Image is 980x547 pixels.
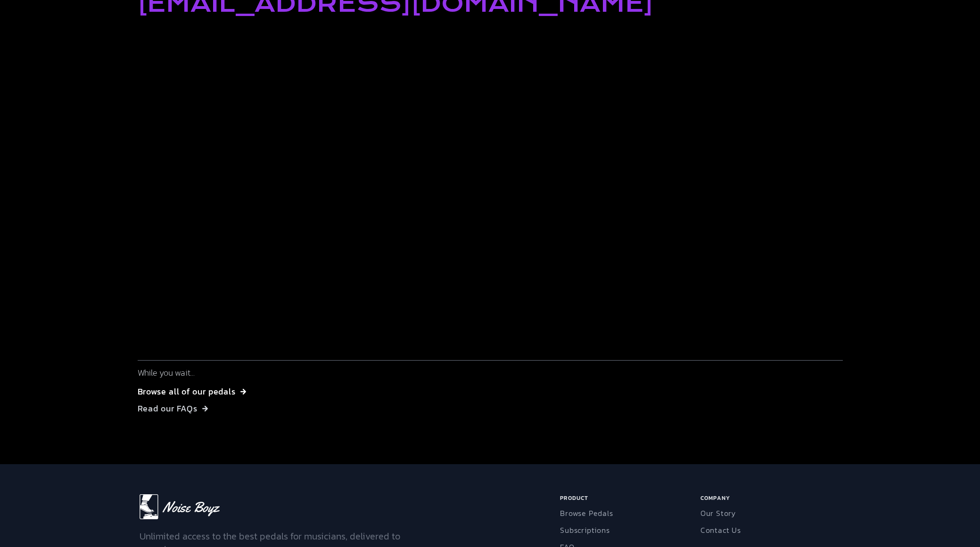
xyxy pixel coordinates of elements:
h4: While you wait... [138,366,843,379]
a: Contact Us [700,524,741,536]
a: Browse Pedals [560,507,613,519]
a: Read our FAQs [138,402,843,415]
h6: Product [560,494,697,506]
h6: Company [700,494,837,506]
button: Browse all of our pedals [138,385,247,398]
a: Subscriptions [560,524,609,536]
button: Read our FAQs [138,402,209,415]
a: Browse all of our pedals [138,385,843,398]
a: Our Story [700,507,736,519]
